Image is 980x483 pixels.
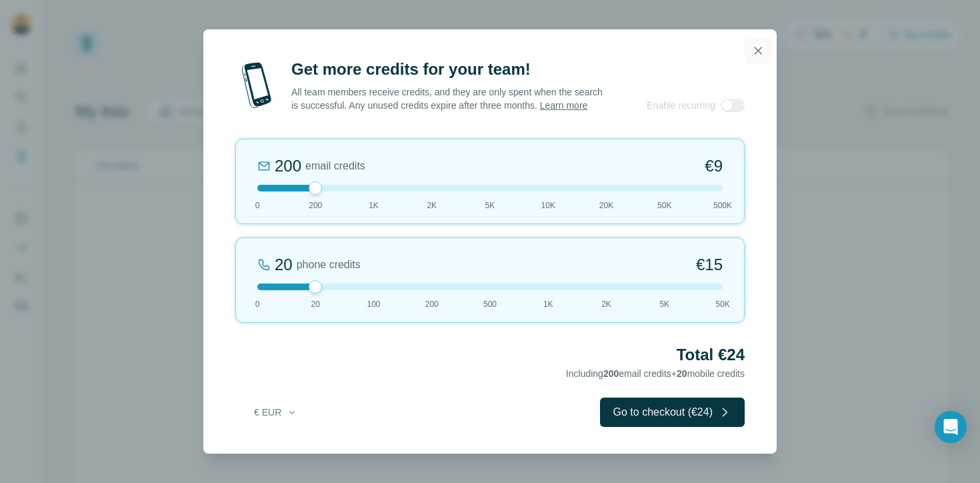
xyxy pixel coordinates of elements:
h2: Total €24 [235,344,745,366]
span: 200 [425,298,439,310]
button: € EUR [245,400,307,424]
span: 200 [603,368,619,379]
span: €9 [705,155,723,177]
span: 20K [599,199,613,211]
span: 50K [715,298,729,310]
span: 200 [309,199,322,211]
span: phone credits [297,257,361,273]
span: email credits [305,158,365,174]
span: 20 [677,368,687,379]
span: 20 [311,298,320,310]
span: 1K [369,199,379,211]
span: 0 [255,298,260,310]
span: 5K [659,298,669,310]
p: All team members receive credits, and they are only spent when the search is successful. Any unus... [291,85,604,112]
div: 20 [275,254,293,276]
div: Open Intercom Messenger [935,411,967,443]
span: 500 [483,298,497,310]
span: €15 [696,254,723,276]
span: 1K [543,298,553,310]
span: 10K [541,199,555,211]
span: Enable recurring [647,99,715,112]
a: Learn more [540,100,588,111]
span: 0 [255,199,260,211]
span: 2K [427,199,437,211]
span: 2K [601,298,611,310]
img: mobile-phone [235,59,278,112]
span: 500K [713,199,732,211]
div: 200 [275,155,301,177]
span: 100 [367,298,380,310]
span: 50K [657,199,671,211]
span: 5K [485,199,495,211]
button: Go to checkout (€24) [600,398,745,427]
span: Including email credits + mobile credits [566,368,745,379]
